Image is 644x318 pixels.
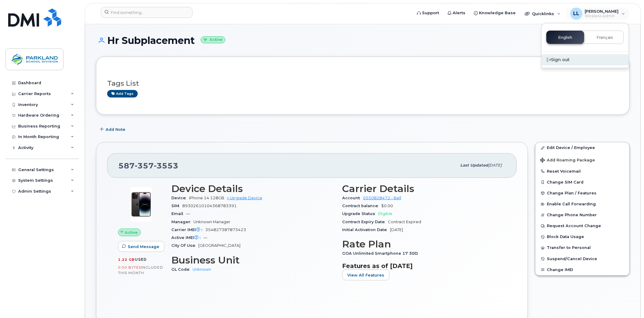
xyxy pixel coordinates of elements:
[171,255,335,266] h3: Business Unit
[171,227,205,232] span: Carrier IMEI
[198,243,240,248] span: [GEOGRAPHIC_DATA]
[363,196,401,200] a: 0550828472 - Bell
[536,199,629,210] button: Enable Call Forwarding
[342,251,421,256] span: GOA Unlimited Smartphone 17 30D
[118,257,135,262] span: 1.22 GB
[227,196,262,200] a: + Upgrade Device
[342,227,390,232] span: Initial Activation Date
[536,142,629,153] a: Edit Device / Employee
[342,262,506,270] h3: Features as of [DATE]
[205,227,246,232] span: 354827387873423
[135,257,147,262] span: used
[193,220,230,224] span: Unknown Manager
[342,204,381,208] span: Contract balance
[171,183,335,194] h3: Device Details
[536,253,629,264] button: Suspend/Cancel Device
[118,265,163,275] span: included this month
[171,235,203,240] span: Active IMEI
[193,267,211,272] a: Unknown
[171,196,189,200] span: Device
[128,244,159,250] span: Send Message
[536,242,629,253] button: Transfer to Personal
[342,220,388,224] span: Contract Expiry Date
[182,204,237,208] span: 89302610104368783391
[96,124,130,135] button: Add Note
[542,54,629,65] div: Sign out
[342,239,506,250] h3: Rate Plan
[536,154,629,166] button: Add Roaming Package
[540,158,595,164] span: Add Roaming Package
[125,230,138,235] span: Active
[536,210,629,220] button: Change Phone Number
[536,220,629,231] button: Request Account Change
[154,161,178,170] span: 3553
[171,243,198,248] span: City Of Use
[118,161,178,170] span: 587
[390,227,403,232] span: [DATE]
[348,272,385,278] span: View All Features
[547,257,597,261] span: Suspend/Cancel Device
[186,211,190,216] span: —
[171,211,186,216] span: Email
[536,188,629,199] button: Change Plan / Features
[171,204,182,208] span: SIM
[536,166,629,177] button: Reset Voicemail
[342,196,363,200] span: Account
[203,235,207,240] span: —
[201,36,225,43] small: Active
[536,177,629,188] button: Change SIM Card
[135,161,154,170] span: 357
[461,163,488,167] span: Last updated
[547,191,597,195] span: Change Plan / Features
[171,267,193,272] span: GL Code
[342,211,378,216] span: Upgrade Status
[107,90,138,98] a: Add tags
[378,211,393,216] span: Eligible
[388,220,421,224] span: Contract Expired
[381,204,393,208] span: $0.00
[106,127,125,132] span: Add Note
[171,220,193,224] span: Manager
[597,35,613,40] span: Français
[118,265,141,270] span: 0.00 Bytes
[536,264,629,275] button: Change IMEI
[536,231,629,242] button: Block Data Usage
[547,202,596,207] span: Enable Call Forwarding
[96,35,630,46] h1: Hr Subplacement
[189,196,224,200] span: iPhone 14 128GB
[107,80,619,87] h3: Tags List
[488,163,502,167] span: [DATE]
[342,270,390,280] button: View All Features
[123,186,159,223] img: image20231002-3703462-njx0qo.jpeg
[118,241,164,252] button: Send Message
[342,183,506,194] h3: Carrier Details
